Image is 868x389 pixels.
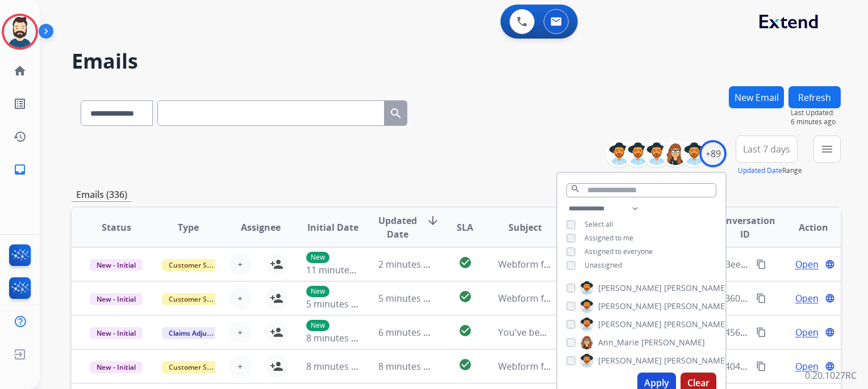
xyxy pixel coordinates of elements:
span: 6 minutes ago [791,117,841,126]
button: + [229,355,252,378]
span: + [237,360,243,373]
span: Open [795,257,819,271]
mat-icon: menu [820,142,834,156]
span: Select all [585,219,613,229]
div: +89 [699,140,727,167]
span: Last 7 days [743,147,790,151]
span: Webform from [EMAIL_ADDRESS][DOMAIN_NAME] on [DATE] [498,292,756,305]
span: Open [795,291,819,305]
p: Emails (336) [72,188,132,202]
p: New [306,320,329,331]
span: [PERSON_NAME] [664,301,728,312]
span: New - Initial [90,361,143,373]
span: [PERSON_NAME] [598,282,662,294]
th: Action [769,208,841,247]
mat-icon: content_copy [756,259,766,269]
span: Subject [508,221,542,234]
span: Type [178,221,199,234]
span: [PERSON_NAME] [598,355,662,366]
button: Refresh [788,86,841,108]
mat-icon: search [389,107,403,120]
mat-icon: list_alt [13,97,27,111]
span: New - Initial [90,259,143,271]
mat-icon: content_copy [756,293,766,303]
p: New [306,286,329,297]
span: Assignee [241,221,281,234]
span: Open [795,325,819,339]
span: [PERSON_NAME] [641,337,705,348]
span: Claims Adjudication [162,327,240,339]
mat-icon: check_circle [458,256,472,269]
span: Customer Support [162,259,236,271]
span: [PERSON_NAME] [664,355,728,366]
span: Open [795,360,819,373]
mat-icon: language [825,259,835,269]
mat-icon: person_add [270,360,283,373]
span: Unassigned [585,260,622,270]
button: + [229,321,252,344]
span: You've been assigned a new service order: 9ce00b64-b9a9-4d69-ac08-2ce9ba33d613 [498,326,858,339]
span: New - Initial [90,327,143,339]
p: 0.20.1027RC [805,369,857,382]
mat-icon: person_add [270,257,283,271]
span: [PERSON_NAME] [664,319,728,330]
span: Range [738,166,802,175]
span: + [237,257,243,271]
button: New Email [729,86,784,108]
span: 2 minutes ago [378,258,439,270]
mat-icon: search [570,184,581,194]
mat-icon: language [825,361,835,371]
span: Conversation ID [715,214,775,241]
h2: Emails [72,50,841,73]
mat-icon: person_add [270,325,283,339]
span: 11 minutes ago [306,264,372,276]
button: + [229,287,252,310]
button: + [229,253,252,276]
p: New [306,252,329,263]
span: Webform from [EMAIL_ADDRESS][DOMAIN_NAME] on [DATE] [498,258,756,270]
span: Customer Support [162,293,236,305]
mat-icon: language [825,327,835,337]
mat-icon: check_circle [458,358,472,371]
mat-icon: history [13,130,27,143]
mat-icon: inbox [13,163,27,176]
button: Last 7 days [736,136,798,163]
span: [PERSON_NAME] [664,282,728,294]
span: + [237,291,243,305]
span: Status [102,221,131,234]
span: 6 minutes ago [378,326,439,339]
span: SLA [457,221,473,234]
span: 8 minutes ago [306,360,367,373]
span: Ann_Marie [598,337,639,348]
mat-icon: content_copy [756,327,766,337]
span: Updated Date [378,214,417,241]
span: Webform from [EMAIL_ADDRESS][DOMAIN_NAME] on [DATE] [498,360,756,373]
span: 8 minutes ago [378,360,439,373]
span: 8 minutes ago [306,332,367,344]
span: Last Updated: [791,108,841,117]
span: 5 minutes ago [306,298,367,310]
span: Initial Date [307,221,358,234]
span: Customer Support [162,361,236,373]
mat-icon: check_circle [458,290,472,303]
span: + [237,325,243,339]
button: Updated Date [738,166,782,175]
span: 5 minutes ago [378,292,439,305]
img: avatar [4,16,36,48]
mat-icon: home [13,64,27,78]
mat-icon: language [825,293,835,303]
span: New - Initial [90,293,143,305]
mat-icon: arrow_downward [426,214,440,227]
span: [PERSON_NAME] [598,301,662,312]
mat-icon: person_add [270,291,283,305]
span: Assigned to me [585,233,633,243]
mat-icon: check_circle [458,324,472,337]
span: [PERSON_NAME] [598,319,662,330]
span: Assigned to everyone [585,247,653,256]
mat-icon: content_copy [756,361,766,371]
